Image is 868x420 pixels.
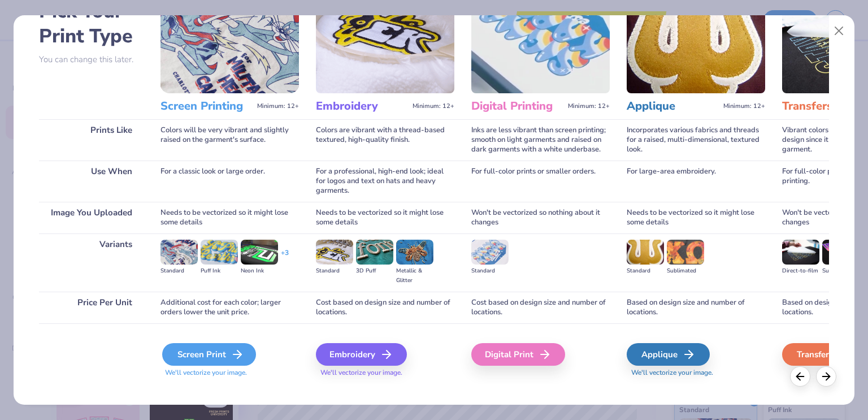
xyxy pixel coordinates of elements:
[281,248,289,267] div: + 3
[201,266,238,276] div: Puff Ink
[471,266,509,276] div: Standard
[316,202,454,233] div: Needs to be vectorized so it might lose some details
[627,161,765,202] div: For large-area embroidery.
[316,119,454,161] div: Colors are vibrant with a thread-based textured, high-quality finish.
[822,266,860,276] div: Supacolor
[39,202,144,233] div: Image You Uploaded
[201,240,238,265] img: Puff Ink
[471,292,610,323] div: Cost based on design size and number of locations.
[782,266,819,276] div: Direct-to-film
[39,292,144,323] div: Price Per Unit
[471,161,610,202] div: For full-color prints or smaller orders.
[39,55,144,64] p: You can change this later.
[39,119,144,161] div: Prints Like
[241,266,278,276] div: Neon Ink
[316,266,353,276] div: Standard
[316,240,353,265] img: Standard
[396,266,433,285] div: Metallic & Glitter
[316,343,407,366] div: Embroidery
[316,368,454,378] span: We'll vectorize your image.
[568,102,610,110] span: Minimum: 12+
[627,368,765,378] span: We'll vectorize your image.
[627,292,765,323] div: Based on design size and number of locations.
[828,20,850,42] button: Close
[782,343,865,366] div: Transfers
[160,119,299,161] div: Colors will be very vibrant and slightly raised on the garment's surface.
[627,266,664,276] div: Standard
[627,343,710,366] div: Applique
[471,99,563,114] h3: Digital Printing
[627,119,765,161] div: Incorporates various fabrics and threads for a raised, multi-dimensional, textured look.
[782,240,819,265] img: Direct-to-film
[39,233,144,292] div: Variants
[356,266,393,276] div: 3D Puff
[471,119,610,161] div: Inks are less vibrant than screen printing; smooth on light garments and raised on dark garments ...
[160,161,299,202] div: For a classic look or large order.
[160,202,299,233] div: Needs to be vectorized so it might lose some details
[471,202,610,233] div: Won't be vectorized so nothing about it changes
[241,240,278,265] img: Neon Ink
[316,292,454,323] div: Cost based on design size and number of locations.
[627,240,664,265] img: Standard
[316,99,408,114] h3: Embroidery
[413,102,454,110] span: Minimum: 12+
[160,99,253,114] h3: Screen Printing
[723,102,765,110] span: Minimum: 12+
[39,161,144,202] div: Use When
[471,240,509,265] img: Standard
[667,240,704,265] img: Sublimated
[822,240,860,265] img: Supacolor
[627,202,765,233] div: Needs to be vectorized so it might lose some details
[316,161,454,202] div: For a professional, high-end look; ideal for logos and text on hats and heavy garments.
[667,266,704,276] div: Sublimated
[471,343,565,366] div: Digital Print
[160,292,299,323] div: Additional cost for each color; larger orders lower the unit price.
[627,99,719,114] h3: Applique
[356,240,393,265] img: 3D Puff
[257,102,299,110] span: Minimum: 12+
[160,368,299,378] span: We'll vectorize your image.
[396,240,433,265] img: Metallic & Glitter
[160,266,198,276] div: Standard
[160,240,198,265] img: Standard
[162,343,256,366] div: Screen Print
